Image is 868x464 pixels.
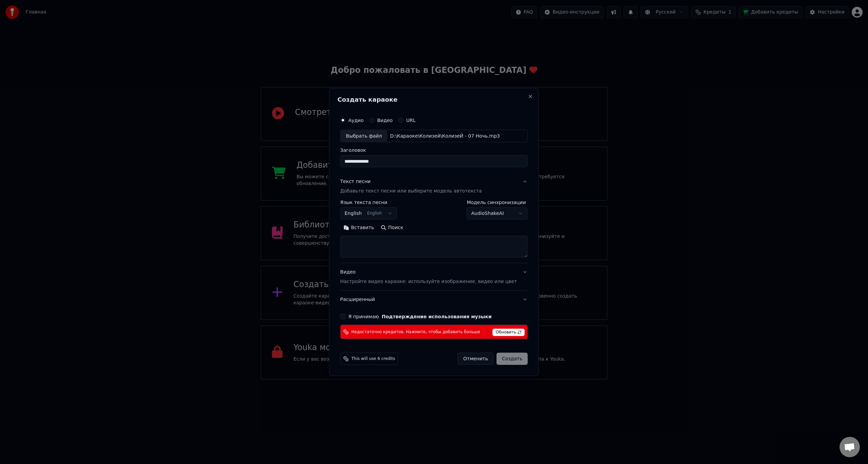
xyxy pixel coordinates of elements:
[340,188,482,195] p: Добавьте текст песни или выберите модель автотекста
[340,263,528,290] button: ВидеоНастройте видео караоке: используйте изображение, видео или цвет
[387,133,502,139] div: D:\Караоке\Колизей\КолизеЙ - 07 Ночь.mp3
[340,291,528,308] button: Расширенный
[340,130,387,142] div: Выбрать файл
[340,278,517,285] p: Настройте видео караоке: используйте изображение, видео или цвет
[351,329,480,335] span: Недостаточно кредитов. Нажмите, чтобы добавить больше
[377,222,407,233] button: Поиск
[457,353,494,365] button: Отменить
[382,314,492,319] button: Я принимаю
[340,148,528,153] label: Заголовок
[340,200,397,205] label: Язык текста песни
[377,118,393,122] label: Видео
[493,329,525,336] span: Обновить
[351,356,395,362] span: This will use 6 credits
[340,200,528,263] div: Текст песниДобавьте текст песни или выберите модель автотекста
[406,118,416,122] label: URL
[348,314,492,319] label: Я принимаю
[340,222,377,233] button: Вставить
[340,178,371,185] div: Текст песни
[337,96,530,102] h2: Создать караоке
[348,118,363,122] label: Аудио
[340,269,517,285] div: Видео
[467,200,528,205] label: Модель синхронизации
[340,173,528,200] button: Текст песниДобавьте текст песни или выберите модель автотекста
